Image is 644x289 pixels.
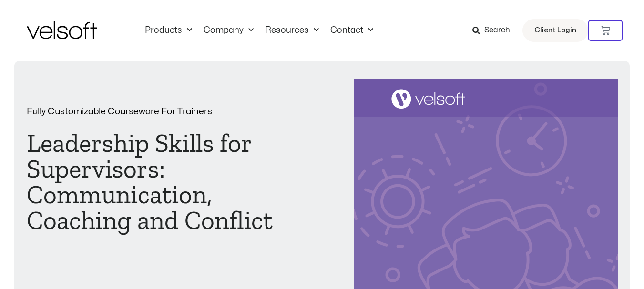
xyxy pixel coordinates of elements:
p: Fully Customizable Courseware For Trainers [27,107,290,116]
img: Velsoft Training Materials [27,21,97,39]
a: CompanyMenu Toggle [198,25,259,36]
a: ResourcesMenu Toggle [259,25,325,36]
h1: Leadership Skills for Supervisors: Communication, Coaching and Conflict [27,130,290,233]
a: Client Login [522,19,588,42]
a: ProductsMenu Toggle [139,25,198,36]
a: Search [472,22,517,39]
span: Client Login [534,24,576,37]
span: Search [484,24,510,37]
a: ContactMenu Toggle [325,25,379,36]
nav: Menu [139,25,379,36]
